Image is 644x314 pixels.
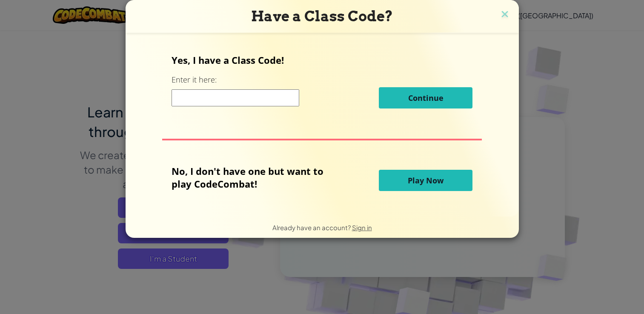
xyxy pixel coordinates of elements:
span: Have a Class Code? [251,8,393,25]
button: Play Now [379,170,472,191]
label: Enter it here: [172,74,217,85]
a: Sign in [352,223,372,231]
p: No, I don't have one but want to play CodeCombat! [172,165,336,190]
p: Yes, I have a Class Code! [172,54,472,66]
button: Continue [379,87,472,108]
span: Continue [408,93,444,103]
img: close icon [499,9,510,21]
span: Play Now [408,175,444,186]
span: Already have an account? [272,223,352,231]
